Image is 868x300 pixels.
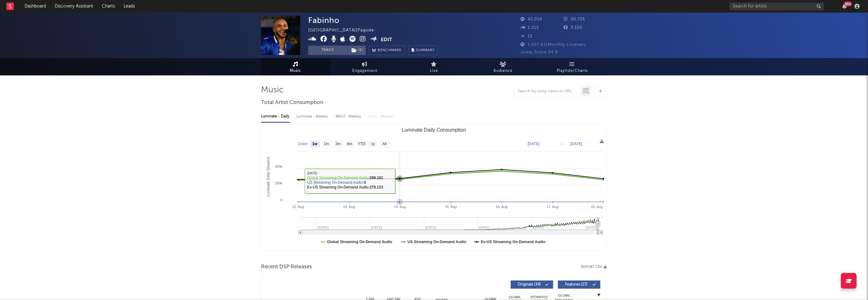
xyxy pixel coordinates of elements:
[352,67,377,75] span: Engagement
[336,111,362,122] div: BMAT - Weekly
[581,265,607,269] button: Export CSV
[520,50,558,54] span: Jump Score: 84.8
[511,281,553,289] button: Originals(34)
[378,47,402,54] span: Benchmark
[358,142,365,146] text: YTD
[564,26,583,30] span: 3.100
[515,89,581,94] input: Search by song name or URL
[562,283,591,286] span: Features ( 27 )
[520,43,586,47] span: 1.007.611 Monthly Listeners
[275,181,282,185] text: 200k
[538,58,607,75] a: Playlists/Charts
[347,142,353,146] text: 6m
[336,142,341,146] text: 3m
[844,2,852,6] div: 99 +
[343,205,355,209] text: 13. Aug
[528,142,540,146] text: [DATE]
[402,127,466,133] text: Luminate Daily Consumption
[591,205,603,209] text: 18. Aug
[312,142,318,146] text: 1w
[261,99,323,106] span: Total Artist Consumption
[408,46,438,55] button: Summary
[481,240,546,244] text: Ex-US Streaming On-Demand Audio
[560,142,564,146] text: →
[520,17,542,21] span: 42.014
[348,46,366,55] span: ( 1 )
[369,46,405,55] a: Benchmark
[381,36,392,44] button: Edit
[266,157,270,197] text: Luminate Daily Streams
[408,240,466,244] text: US Streaming On-Demand Audio
[520,34,532,38] span: 15
[348,46,366,55] button: (1)
[324,142,329,146] text: 1m
[564,17,585,21] span: 50.725
[290,67,302,75] span: Music
[494,67,513,75] span: Audience
[547,205,559,209] text: 17. Aug
[261,263,312,271] span: Recent DSP Releases
[842,4,847,9] button: 99+
[382,142,387,146] text: All
[261,111,290,122] div: Luminate - Daily
[730,3,824,10] input: Search for artists
[416,49,435,52] span: Summary
[308,27,381,34] div: [GEOGRAPHIC_DATA] | Pagode
[261,58,330,75] a: Music
[261,125,607,250] svg: Luminate Daily Consumption
[296,111,329,122] div: Luminate - Weekly
[298,142,308,146] text: Zoom
[292,205,304,209] text: 12. Aug
[515,283,544,286] span: Originals ( 34 )
[557,67,588,75] span: Playlists/Charts
[308,46,348,55] button: Track
[275,165,282,168] text: 400k
[371,142,375,146] text: 1y
[394,205,406,209] text: 14. Aug
[399,58,469,75] a: Live
[327,240,392,244] text: Global Streaming On-Demand Audio
[496,205,508,209] text: 16. Aug
[430,67,438,75] span: Live
[308,16,340,25] div: Fabinho
[570,142,582,146] text: [DATE]
[330,58,399,75] a: Engagement
[469,58,538,75] a: Audience
[520,26,539,30] span: 2.213
[445,205,457,209] text: 15. Aug
[558,281,600,289] button: Features(27)
[281,198,282,202] text: 0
